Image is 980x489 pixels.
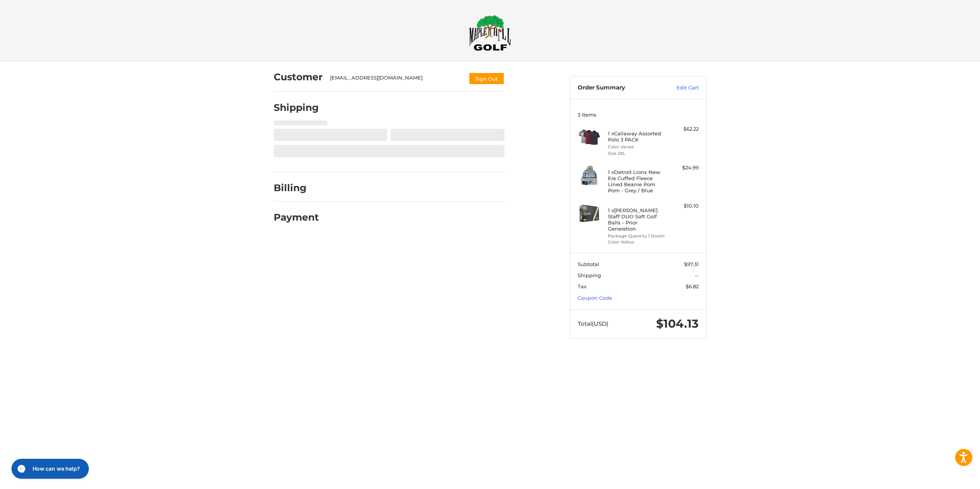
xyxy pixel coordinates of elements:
h2: Payment [274,211,319,223]
span: Shipping [578,272,601,278]
div: $10.10 [668,202,699,210]
li: Color Varies [608,144,666,150]
h3: 3 Items [578,112,699,118]
span: $104.13 [656,317,699,331]
img: Maple Hill Golf [469,15,511,51]
h4: 1 x Detroit Lions New Era Cuffed Fleece Lined Beanie Pom Pom - Grey / Blue [608,169,666,194]
li: Package Quantity 1 Dozen [608,233,666,239]
li: Color Yellow [608,239,666,245]
a: Edit Cart [660,84,699,92]
span: $6.82 [686,283,699,289]
h2: Billing [274,182,318,194]
div: $62.22 [668,125,699,133]
iframe: Gorgias live chat messenger [8,456,92,481]
li: Size 2XL [608,150,666,157]
span: $97.31 [684,261,699,267]
span: Total (USD) [578,320,608,327]
a: Coupon Code [578,295,612,301]
h2: Customer [274,71,323,83]
span: Subtotal [578,261,599,267]
h3: Order Summary [578,84,660,92]
h2: Shipping [274,102,319,114]
div: $24.99 [668,164,699,172]
span: Tax [578,283,586,289]
div: [EMAIL_ADDRESS][DOMAIN_NAME] [330,74,461,85]
span: -- [695,272,699,278]
iframe: Google Customer Reviews [917,468,980,489]
h4: 1 x [PERSON_NAME] Staff DUO Soft Golf Balls - Prior Generation [608,207,666,232]
button: Sign Out [469,72,505,85]
h4: 1 x Callaway Assorted Polo 3 PACK [608,130,666,143]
